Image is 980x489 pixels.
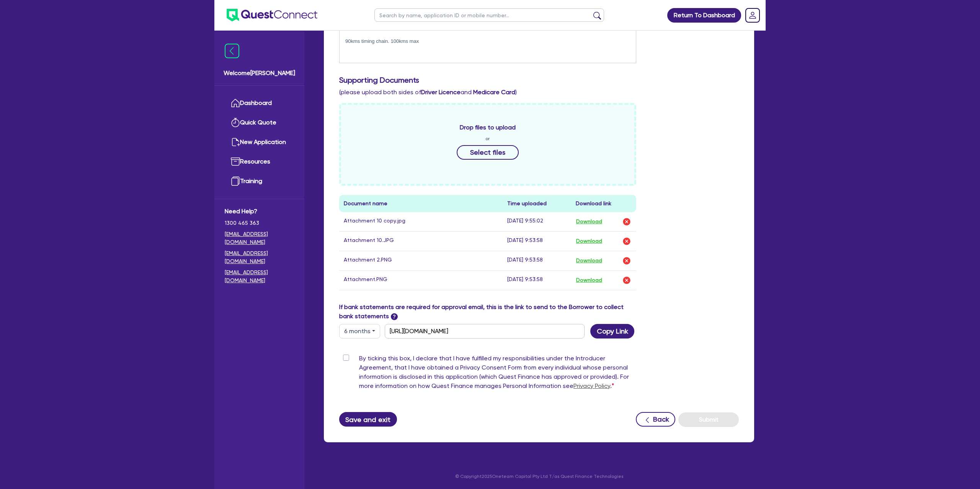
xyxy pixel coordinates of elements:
th: Document name [339,195,503,212]
button: Download [576,256,603,266]
img: new-application [231,137,240,147]
b: Medicare Card [473,88,515,96]
button: Download [576,275,603,285]
td: [DATE] 9:55:02 [503,212,571,232]
a: New Application [225,132,294,152]
p: 90kms timing chain. 100kms max [345,38,630,45]
img: training [231,177,240,186]
a: Quick Quote [225,113,294,132]
button: Submit [678,412,739,427]
a: Dropdown toggle [743,5,763,25]
button: Save and exit [339,412,397,427]
img: delete-icon [622,276,631,285]
span: 1300 465 363 [225,219,294,227]
span: ? [391,313,398,320]
th: Download link [571,195,636,212]
span: Need Help? [225,207,294,216]
p: © Copyright 2025 Oneteam Capital Pty Ltd T/as Quest Finance Technologies [318,473,759,480]
h3: Supporting Documents [339,75,739,85]
span: Welcome [PERSON_NAME] [224,69,295,78]
b: Driver Licence [421,88,461,96]
button: Download [576,217,603,227]
img: icon-menu-close [225,44,239,58]
th: Time uploaded [503,195,571,212]
a: Resources [225,152,294,172]
td: Attachment.PNG [339,270,503,290]
img: delete-icon [622,237,631,246]
button: Dropdown toggle [339,324,380,339]
img: resources [231,157,240,166]
label: If bank statements are required for approval email, this is the link to send to the Borrower to c... [339,303,636,321]
a: Dashboard [225,93,294,113]
td: Attachment 10.JPG [339,231,503,251]
td: [DATE] 9:53:58 [503,251,571,270]
a: Return To Dashboard [667,8,741,23]
span: Drop files to upload [460,123,516,132]
a: [EMAIL_ADDRESS][DOMAIN_NAME] [225,230,294,246]
a: [EMAIL_ADDRESS][DOMAIN_NAME] [225,268,294,285]
span: or [485,135,490,142]
a: Privacy Policy [573,382,610,389]
td: [DATE] 9:53:58 [503,270,571,290]
button: Download [576,236,603,246]
img: delete-icon [622,217,631,226]
input: Search by name, application ID or mobile number... [374,8,604,22]
button: Back [636,412,675,427]
button: Select files [457,145,519,160]
td: Attachment 10 copy.jpg [339,212,503,232]
td: Attachment 2.PNG [339,251,503,270]
img: delete-icon [622,256,631,265]
button: Copy Link [590,324,634,339]
td: [DATE] 9:53:58 [503,231,571,251]
a: [EMAIL_ADDRESS][DOMAIN_NAME] [225,249,294,265]
img: quest-connect-logo-blue [227,9,317,21]
span: (please upload both sides of and ) [339,88,517,96]
a: Training [225,172,294,191]
img: quick-quote [231,118,240,127]
label: By ticking this box, I declare that I have fulfilled my responsibilities under the Introducer Agr... [359,354,636,394]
